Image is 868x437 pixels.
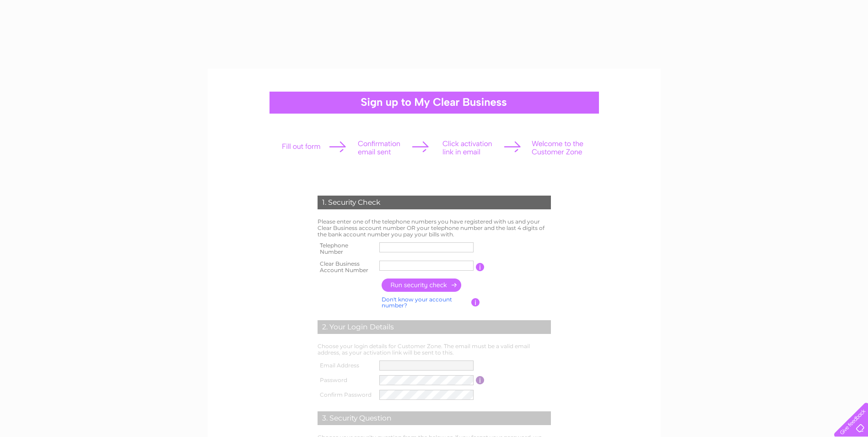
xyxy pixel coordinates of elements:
[476,263,485,271] input: Information
[315,358,377,373] th: Email Address
[315,258,377,276] th: Clear Business Account Number
[315,388,377,402] th: Confirm Password
[318,320,551,334] div: 2. Your Login Details
[382,296,452,309] a: Don't know your account number?
[315,373,377,388] th: Password
[318,411,551,425] div: 3. Security Question
[315,240,377,258] th: Telephone Number
[471,298,480,306] input: Information
[476,376,485,384] input: Information
[318,196,551,209] div: 1. Security Check
[315,216,553,240] td: Please enter one of the telephone numbers you have registered with us and your Clear Business acc...
[315,341,553,358] td: Choose your login details for Customer Zone. The email must be a valid email address, as your act...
